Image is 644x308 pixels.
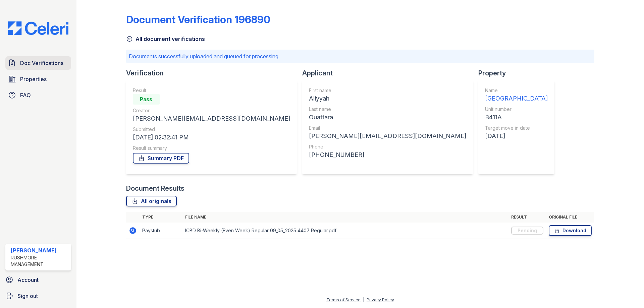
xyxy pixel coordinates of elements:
[326,297,361,302] a: Terms of Service
[133,133,290,142] div: [DATE] 02:32:41 PM
[309,94,466,103] div: Aliyyah
[485,106,548,113] div: Unit number
[309,106,466,113] div: Last name
[129,52,592,60] p: Documents successfully uploaded and queued for processing
[126,196,177,206] a: All originals
[309,131,466,141] div: [PERSON_NAME][EMAIL_ADDRESS][DOMAIN_NAME]
[485,87,548,94] div: Name
[17,276,39,284] span: Account
[3,273,74,287] a: Account
[126,184,184,193] div: Document Results
[485,94,548,103] div: [GEOGRAPHIC_DATA]
[485,113,548,122] div: B411A
[5,56,71,70] a: Doc Verifications
[3,289,74,303] a: Sign out
[20,91,31,99] span: FAQ
[20,59,63,67] span: Doc Verifications
[133,94,160,105] div: Pass
[309,143,466,150] div: Phone
[546,212,594,223] th: Original file
[20,75,47,83] span: Properties
[549,225,592,236] a: Download
[309,87,466,94] div: First name
[367,297,394,302] a: Privacy Policy
[508,212,546,223] th: Result
[309,113,466,122] div: Ouattara
[182,223,508,239] td: ICBD Bi-Weekly (Even Week) Regular 09_05_2025 4407 Regular.pdf
[140,223,182,239] td: Paystub
[126,68,302,78] div: Verification
[511,227,543,235] div: Pending
[126,35,205,43] a: All document verifications
[11,254,68,268] div: Rushmore Management
[302,68,478,78] div: Applicant
[133,126,290,133] div: Submitted
[485,125,548,131] div: Target move in date
[478,68,560,78] div: Property
[363,297,364,302] div: |
[133,114,290,123] div: [PERSON_NAME][EMAIL_ADDRESS][DOMAIN_NAME]
[126,13,270,25] div: Document Verification 196890
[182,212,508,223] th: File name
[133,145,290,151] div: Result summary
[309,125,466,131] div: Email
[5,72,71,86] a: Properties
[5,88,71,102] a: FAQ
[485,87,548,103] a: Name [GEOGRAPHIC_DATA]
[17,292,38,300] span: Sign out
[140,212,182,223] th: Type
[133,107,290,114] div: Creator
[309,150,466,160] div: [PHONE_NUMBER]
[11,246,68,254] div: [PERSON_NAME]
[485,131,548,141] div: [DATE]
[133,87,290,94] div: Result
[3,21,74,35] img: CE_Logo_Blue-a8612792a0a2168367f1c8372b55b34899dd931a85d93a1a3d3e32e68fde9ad4.png
[133,153,189,164] a: Summary PDF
